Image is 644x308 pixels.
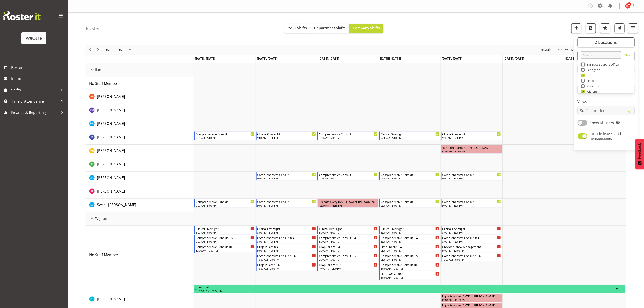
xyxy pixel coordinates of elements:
div: Sweet-Lin Chan"s event - Comprehensive Consult Begin From Friday, August 22, 2025 at 9:00:00 AM G... [441,199,502,208]
button: Time Scale [536,47,552,53]
span: [DATE], [DATE] [380,56,401,60]
span: [PERSON_NAME] [97,189,125,194]
button: 2 Locations [578,37,635,47]
div: Comprehensive Consult 9-5 [381,253,439,258]
div: 8:00 AM - 6:00 PM [442,231,501,234]
button: Add a new shift [571,23,581,33]
div: 10:00 AM - 6:00 PM [319,267,378,270]
div: Sarah Abbott"s event - Comprehensive Consult Begin From Thursday, August 21, 2025 at 9:00:00 AM G... [379,172,440,181]
button: Department Shifts [310,24,349,33]
td: Pooja Prabhu resource [86,158,194,172]
td: Sarah Abbott resource [86,172,194,185]
div: 12:00 AM - 11:59 PM [442,298,501,302]
span: [PERSON_NAME] [97,135,125,140]
a: No Staff Member [89,252,118,257]
label: Views [578,99,635,104]
span: Time Scale [537,47,552,53]
div: Drop-inCare 8-4 [381,244,439,249]
div: 10:00 AM - 6:00 PM [442,258,501,261]
span: [DATE], [DATE] [257,56,277,60]
div: 10:00 AM - 6:00 PM [257,267,316,270]
div: 8:00 AM - 4:00 PM [319,249,378,252]
span: Lincoln [585,79,596,83]
div: Clinical Oversight [381,132,439,136]
div: No Staff Member"s event - Clinical Oversight Begin From Wednesday, August 20, 2025 at 8:00:00 AM ... [317,226,379,235]
div: John Ko"s event - Clinical Oversight Begin From Thursday, August 21, 2025 at 9:00:00 AM GMT+12:00... [379,131,440,140]
div: 8:00 AM - 4:00 PM [381,249,439,252]
div: AJ Jones"s event - Annual Begin From Friday, August 8, 2025 at 12:00:00 AM GMT+12:00 Ends At Mond... [194,285,626,293]
div: 10:00 AM - 6:00 PM [381,267,439,270]
button: August 2025 [103,47,133,53]
div: 9:00 AM - 5:00 PM [442,177,501,180]
div: John Ko"s event - Clinical Oversight Begin From Friday, August 22, 2025 at 9:00:00 AM GMT+12:00 E... [441,131,502,140]
div: John Ko"s event - Comprehensive Consult Begin From Wednesday, August 20, 2025 at 9:00:00 AM GMT+1... [317,131,379,140]
img: michelle-thomas11470.jpg [625,3,630,9]
td: No Staff Member resource [86,226,194,284]
span: Shifts [11,87,59,93]
h4: Roster [86,26,100,31]
span: Business Support Office [585,63,619,66]
div: Comprehensive Consult [196,199,254,204]
div: No Staff Member"s event - Drop-inCare 10-6 Begin From Thursday, August 21, 2025 at 10:00:00 AM GM... [379,271,440,280]
div: Drop-inCare 8-4 [319,244,378,249]
td: Andrea Ramirez resource [86,90,194,104]
div: No Staff Member"s event - Comprehensive Consult 9-5 Begin From Monday, August 18, 2025 at 9:00:00... [194,235,255,244]
div: Comprehensive Consult 8-4 [442,235,501,240]
div: No Staff Member"s event - Comprehensive Consult 8-4 Begin From Tuesday, August 19, 2025 at 8:00:0... [256,235,317,244]
button: Timeline Week [564,47,574,53]
td: Deepti Mahajan resource [86,104,194,117]
button: Highlight an important date within the roster. [600,23,610,33]
span: Show all users [590,120,614,125]
div: 9:00 AM - 5:00 PM [442,136,501,140]
div: No Staff Member"s event - Comprehensive Consult 10-6 Begin From Tuesday, August 19, 2025 at 10:00... [256,253,317,262]
span: Department Shifts [314,25,346,30]
div: Comprehensive Consult 10-6 [381,262,439,267]
span: Finance & Reporting [11,109,59,116]
span: Sweet-[PERSON_NAME] [97,202,136,207]
div: 8:00 AM - 4:00 PM [257,249,316,252]
div: AJ Jones"s event - Repeats every friday - AJ Jones Begin From Friday, August 22, 2025 at 12:00:00... [441,294,502,302]
span: [PERSON_NAME] [97,121,125,126]
div: Clinical Oversight [196,226,254,231]
span: Wigram [95,216,108,221]
div: Clinical Oversight [319,226,378,231]
div: next period [94,45,102,55]
a: [PERSON_NAME] [97,121,125,126]
span: [PERSON_NAME] [97,108,125,113]
span: Your Shifts [288,25,307,30]
div: 8:00 AM - 12:00 PM [442,249,501,252]
div: No Staff Member"s event - Drop-inCare 8-4 Begin From Wednesday, August 20, 2025 at 8:00:00 AM GMT... [317,244,379,253]
div: Comprehensive Consult [257,199,316,204]
span: Faringdon [585,68,600,72]
div: No Staff Member"s event - Comprehensive Consult 10-6 Begin From Friday, August 22, 2025 at 10:00:... [441,253,502,262]
span: [PERSON_NAME] [97,94,125,99]
div: 9:00 AM - 5:00 PM [257,136,316,140]
a: [PERSON_NAME] [97,175,125,180]
div: Comprehensive Consult 9-5 [319,253,378,258]
div: No Staff Member"s event - Drop-inCare 10-6 Begin From Wednesday, August 20, 2025 at 10:00:00 AM G... [317,262,379,271]
button: Previous [87,47,94,53]
a: [PERSON_NAME] [97,134,125,140]
div: 9:00 AM - 5:00 PM [319,177,378,180]
div: 10:00 AM - 6:00 PM [381,276,439,279]
span: [DATE], [DATE] [195,56,215,60]
div: Comprehensive Consult [442,172,501,177]
a: Sweet-[PERSON_NAME] [97,202,136,207]
span: Include leaves and unavailability [590,131,621,142]
div: Sarah Abbott"s event - Comprehensive Consult Begin From Wednesday, August 20, 2025 at 9:00:00 AM ... [317,172,379,181]
div: Comprehensive Consult [319,172,378,177]
div: Duration 23 hours - [PERSON_NAME] [442,145,501,150]
span: [PERSON_NAME] [97,297,125,301]
div: Sweet-Lin Chan"s event - Comprehensive Consult Begin From Thursday, August 21, 2025 at 9:00:00 AM... [379,199,440,208]
div: 8:00 AM - 6:00 PM [257,231,316,234]
div: No Staff Member"s event - Clinical Oversight Begin From Monday, August 18, 2025 at 8:00:00 AM GMT... [194,226,255,235]
div: Comprehensive Consult 8-4 [381,235,439,240]
div: Clinical Oversight [442,226,501,231]
div: Matthew Brewer"s event - Duration 23 hours - Matthew Brewer Begin From Friday, August 22, 2025 at... [441,145,502,154]
td: Wigram resource [86,212,194,226]
div: 9:00 AM - 5:00 PM [442,204,501,207]
div: Comprehensive Consult [257,172,316,177]
div: 10:00 AM - 6:00 PM [196,249,254,252]
div: 9:00 AM - 5:00 PM [319,258,378,261]
div: No Staff Member"s event - Comprehensive Consult 8-4 Begin From Thursday, August 21, 2025 at 8:00:... [379,235,440,244]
